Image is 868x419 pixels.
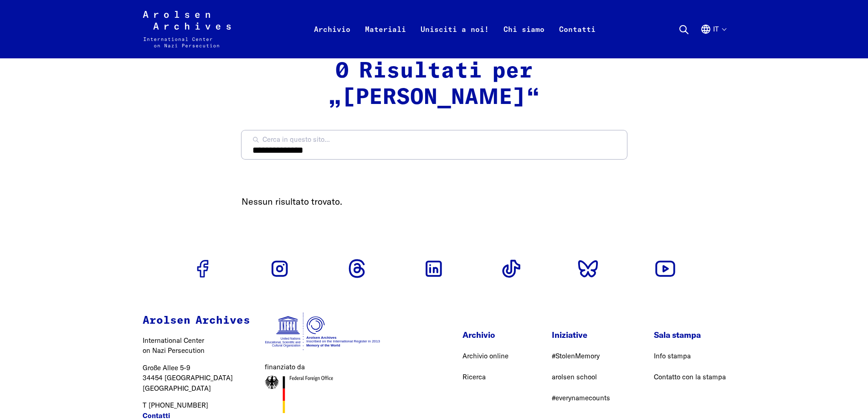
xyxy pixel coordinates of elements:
p: Sala stampa [654,329,726,341]
a: Vai al profilo Threads [342,254,371,283]
nav: Primaria [307,11,603,47]
a: Info stampa [654,352,691,360]
a: Vai al profilo Linkedin [419,254,448,283]
p: Iniziative [552,329,610,341]
button: Italiano, selezione lingua [700,24,726,57]
a: Vai al profilo Facebook [188,254,217,283]
strong: Arolsen Archives [143,315,250,326]
nav: Piè di pagina [462,329,726,411]
h2: 0 Risultati per „[PERSON_NAME]“ [241,58,627,111]
p: International Center on Nazi Persecution [143,336,250,356]
a: Contatto con la stampa [654,372,726,381]
a: Archivio [307,22,358,58]
a: Vai al profilo Youtube [651,254,680,283]
a: Unisciti a noi! [413,22,496,58]
p: Archivio [462,329,508,341]
a: Contatti [552,22,603,58]
a: #everynamecounts [552,393,610,402]
a: Archivio online [462,352,508,360]
p: Nessun risultato trovato. [241,195,627,208]
a: arolsen school [552,372,597,381]
figcaption: finanziato da [265,362,381,372]
a: Vai al profilo Bluesky [574,254,603,283]
a: Materiali [358,22,413,58]
a: Chi siamo [496,22,552,58]
a: Vai al profilo Tiktok [497,254,526,283]
a: Ricerca [462,372,486,381]
a: #StolenMemory [552,352,600,360]
p: Große Allee 5-9 34454 [GEOGRAPHIC_DATA] [GEOGRAPHIC_DATA] [143,363,250,394]
a: Vai al profilo Instagram [265,254,294,283]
